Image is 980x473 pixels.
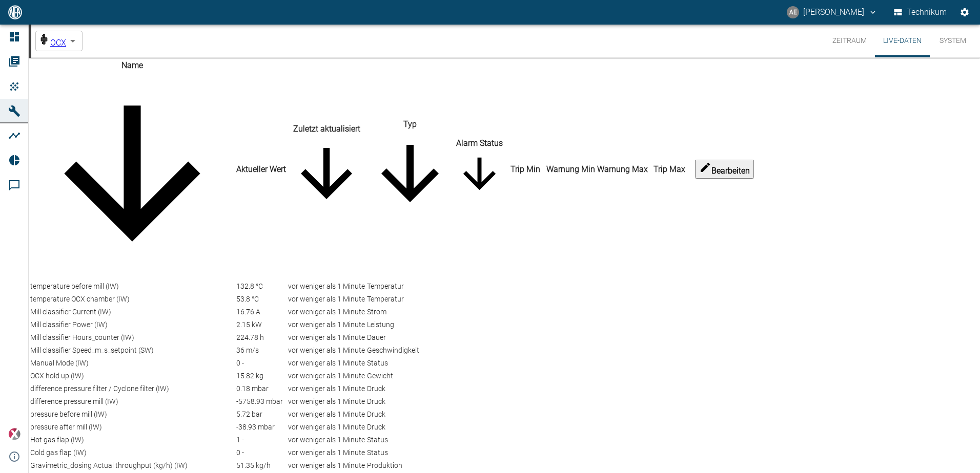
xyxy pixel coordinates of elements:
span: OCX [50,38,66,48]
div: 29.8.2025, 08:09:48 [288,345,365,356]
td: Leistung [366,319,454,331]
th: Alarm Status [455,59,504,279]
div: 29.8.2025, 08:09:48 [288,332,365,343]
div: -5758.93 mbar [236,396,286,407]
td: Hot gas flap (IW) [30,434,235,446]
td: Status [366,434,454,446]
div: 29.8.2025, 08:09:48 [288,319,365,330]
div: 29.8.2025, 08:09:48 [288,447,365,458]
td: Mill classifier Power (IW) [30,319,235,331]
td: pressure after mill (IW) [30,421,235,433]
td: Druck [366,383,454,395]
span: sort-status [455,190,504,200]
img: logo [7,5,23,19]
div: AE [787,6,799,18]
div: 0 - [236,358,286,369]
div: 29.8.2025, 08:09:48 [288,294,365,305]
td: OCX hold up (IW) [30,370,235,382]
div: 29.8.2025, 08:09:48 [288,396,365,407]
td: Geschwindigkeit [366,345,454,356]
td: temperature OCX chamber (IW) [30,293,235,305]
div: 36 m/s [236,345,286,356]
a: OCX [38,38,66,48]
div: 29.8.2025, 08:09:48 [288,358,365,369]
td: Strom [366,306,454,318]
div: 29.8.2025, 08:09:48 [288,371,365,381]
td: Gravimetric_dosing Actual throughput (kg/h) (IW) [30,460,235,471]
div: 16.76354 A [236,307,286,317]
div: 2.153701 kW [236,319,286,330]
div: 29.8.2025, 08:09:48 [288,281,365,292]
div: 29.8.2025, 08:09:48 [288,435,365,445]
td: difference pressure filter / Cyclone filter (IW) [30,383,235,395]
div: 53.8 °C [236,294,286,305]
td: Mill classifier Hours_counter (IW) [30,332,235,343]
div: 51.35493 kg/h [236,460,286,471]
th: Typ [366,59,454,279]
button: Technikum [892,3,949,21]
td: difference pressure mill (IW) [30,396,235,407]
span: sort-type [367,209,453,219]
td: Mill classifier Current (IW) [30,306,235,318]
td: pressure before mill (IW) [30,408,235,420]
td: Cold gas flap (IW) [30,447,235,459]
button: Einstellungen [955,3,974,21]
div: 224.78334 h [236,332,286,343]
th: Warnung Max [597,59,648,279]
div: 1 - [236,435,286,445]
div: 15.821636 kg [236,371,286,381]
button: Zeitraum [824,25,875,57]
div: -38.93 mbar [236,422,286,433]
div: 132.8 °C [236,281,286,292]
th: Aktueller Wert [236,59,287,279]
button: System [930,25,976,57]
button: edit-alarms [695,160,754,179]
td: Mill classifier Speed_m_s_setpoint (SW) [30,345,235,356]
td: Manual Mode (IW) [30,357,235,369]
th: Trip Max [649,59,689,279]
th: Trip Min [505,59,545,279]
button: alexander.effertz@neuman-esser.com [785,3,879,21]
th: Zuletzt aktualisiert [288,59,365,279]
div: 5.7200003 bar [236,409,286,420]
th: Warnung Min [546,59,596,279]
td: Produktion [366,460,454,471]
div: 29.8.2025, 08:09:48 [288,409,365,420]
div: 0 - [236,447,286,458]
td: Dauer [366,332,454,343]
div: 29.8.2025, 08:09:48 [288,422,365,433]
img: Xplore Logo [8,428,21,440]
button: Live-Daten [875,25,930,57]
span: sort-name [30,268,234,277]
td: Gewicht [366,370,454,382]
td: Temperatur [366,293,454,305]
div: 29.8.2025, 08:09:48 [288,307,365,317]
div: 0.18 mbar [236,383,286,394]
td: Druck [366,408,454,420]
div: 29.8.2025, 08:09:48 [288,460,365,471]
th: Name [30,59,235,279]
td: Temperatur [366,281,454,292]
td: Status [366,447,454,459]
td: Status [366,357,454,369]
td: Druck [366,396,454,407]
td: temperature before mill (IW) [30,281,235,292]
span: sort-time [288,204,365,214]
td: Druck [366,421,454,433]
div: 29.8.2025, 08:09:48 [288,383,365,394]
